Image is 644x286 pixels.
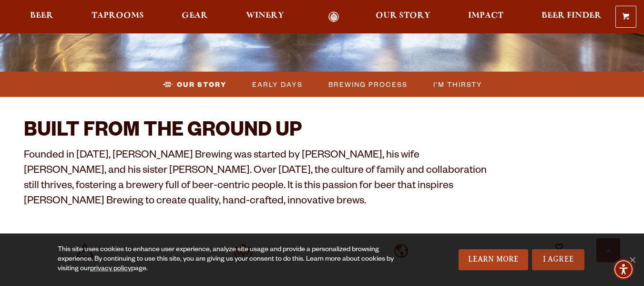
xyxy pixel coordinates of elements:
span: Brewing Process [328,77,408,91]
a: Beer Finder [535,11,608,22]
a: Learn More [459,249,529,270]
span: Beer [30,12,53,20]
a: Gear [175,11,214,22]
a: Our Story [157,77,231,91]
span: I’m Thirsty [433,77,482,91]
a: Impact [462,11,510,22]
a: I Agree [532,249,584,270]
span: Winery [246,12,284,20]
span: Impact [468,12,503,20]
a: Taprooms [85,11,150,22]
span: Beer Finder [542,12,602,20]
a: I’m Thirsty [428,77,487,91]
div: This site uses cookies to enhance user experience, analyze site usage and provide a personalized ... [58,245,416,274]
span: Our Story [376,12,430,20]
a: Our Story [369,11,437,22]
a: Odell Home [316,11,352,22]
a: Brewing Process [323,77,412,91]
a: privacy policy [90,265,131,273]
div: Accessibility Menu [613,259,634,280]
h2: BUILT FROM THE GROUND UP [24,121,494,144]
a: Winery [240,11,290,22]
span: Early Days [252,77,303,91]
span: Our Story [177,77,226,91]
p: Founded in [DATE], [PERSON_NAME] Brewing was started by [PERSON_NAME], his wife [PERSON_NAME], an... [24,149,494,210]
a: Beer [24,11,60,22]
a: Early Days [246,77,307,91]
span: Gear [182,12,208,20]
span: Taprooms [92,12,144,20]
